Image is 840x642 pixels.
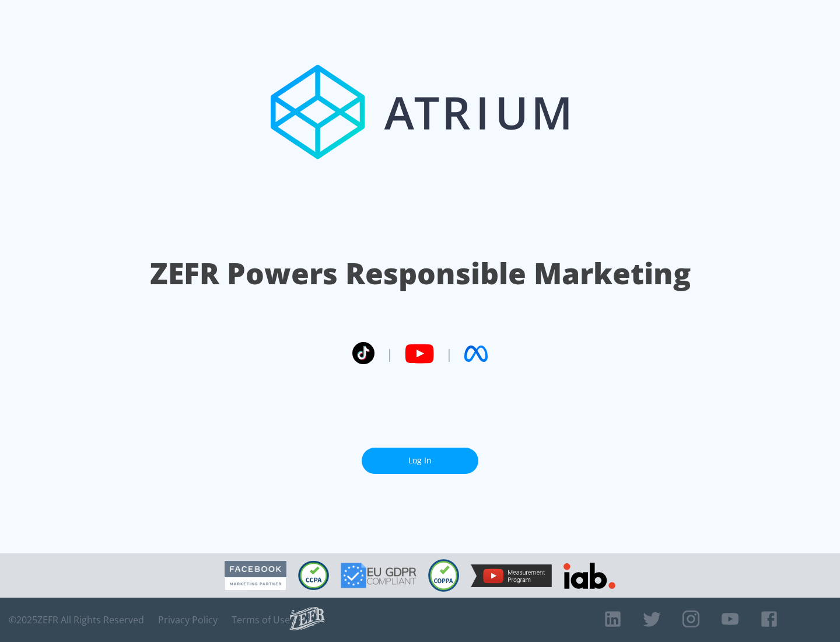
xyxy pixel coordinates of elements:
a: Terms of Use [232,614,290,626]
img: COPPA Compliant [428,559,459,592]
span: | [446,345,453,362]
img: IAB [563,563,615,589]
img: CCPA Compliant [298,561,329,590]
a: Privacy Policy [158,614,218,626]
img: GDPR Compliant [341,563,416,588]
span: © 2025 ZEFR All Rights Reserved [9,614,144,626]
a: Log In [362,448,478,474]
img: YouTube Measurement Program [471,564,552,587]
span: | [386,345,393,362]
h1: ZEFR Powers Responsible Marketing [150,253,691,294]
img: Facebook Marketing Partner [225,561,286,591]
